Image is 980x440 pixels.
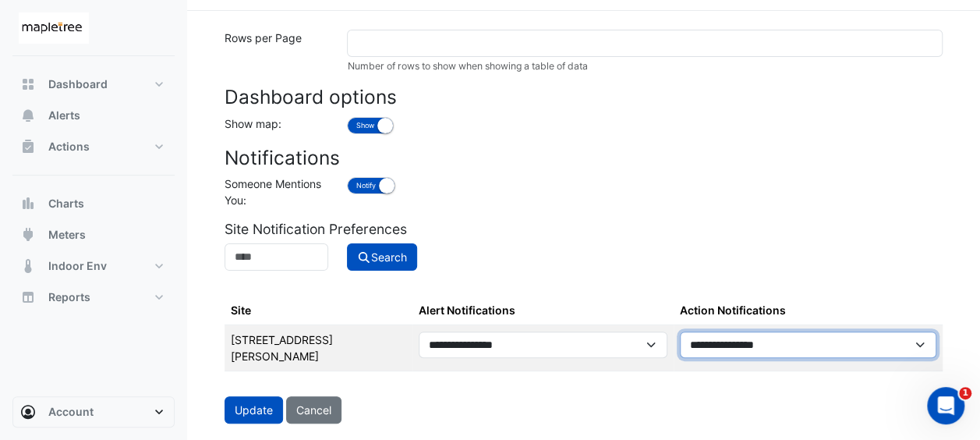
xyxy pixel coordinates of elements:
app-icon: Actions [20,139,36,154]
img: Company Logo [19,12,89,44]
td: [STREET_ADDRESS][PERSON_NAME] [225,325,412,371]
small: Number of rows to show when showing a table of data [347,60,587,72]
button: Update [225,396,283,424]
span: Alerts [48,108,80,123]
th: Alert Notifications [412,296,674,325]
app-icon: Indoor Env [20,258,36,274]
button: Indoor Env [12,250,175,282]
button: Actions [12,131,175,162]
label: Someone Mentions You: [225,176,328,208]
button: Dashboard [12,69,175,100]
span: Meters [48,227,86,243]
button: Account [12,396,175,428]
th: Action Notifications [674,296,943,325]
app-icon: Alerts [20,108,36,123]
h5: Site Notification Preferences [225,221,943,237]
span: Reports [48,289,90,305]
h3: Dashboard options [225,86,943,108]
button: Reports [12,282,175,313]
span: Charts [48,196,84,211]
iframe: Intercom live chat [927,387,964,424]
th: Site [225,296,412,325]
button: Cancel [286,396,341,424]
button: Charts [12,188,175,219]
button: Meters [12,219,175,250]
app-icon: Reports [20,289,36,305]
button: Search [347,243,417,271]
button: Alerts [12,100,175,131]
span: 1 [959,387,971,399]
span: Actions [48,139,90,154]
h3: Notifications [225,147,943,169]
app-icon: Meters [20,227,36,243]
app-icon: Dashboard [20,76,36,92]
span: Dashboard [48,76,108,92]
app-icon: Charts [20,196,36,211]
label: Rows per Page [215,30,338,73]
span: Account [48,404,94,420]
span: Indoor Env [48,258,107,274]
label: Show map: [225,115,281,132]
